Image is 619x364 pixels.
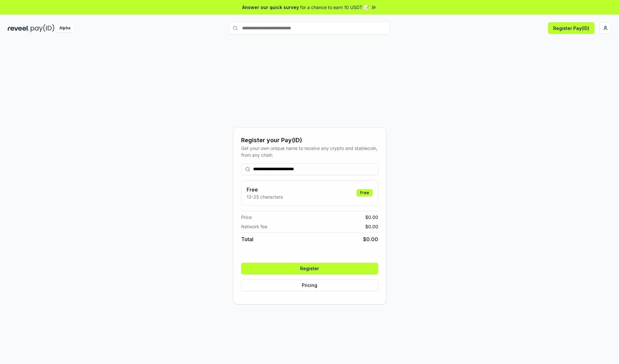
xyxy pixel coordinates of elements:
[365,214,378,221] span: $ 0.00
[241,280,378,291] button: Pricing
[31,24,54,32] img: pay_id
[241,214,252,221] span: Price
[241,235,253,243] span: Total
[300,4,369,11] span: for a chance to earn 10 USDT 📝
[247,186,283,193] h3: Free
[241,223,267,230] span: Network fee
[357,189,373,196] div: Free
[247,193,283,200] p: 13-25 characters
[8,24,29,32] img: reveel_dark
[365,223,378,230] span: $ 0.00
[241,136,378,145] div: Register your Pay(ID)
[241,145,378,158] div: Get your own unique name to receive any crypto and stablecoin, from any chain
[548,22,594,34] button: Register Pay(ID)
[56,24,74,32] div: Alpha
[363,235,378,243] span: $ 0.00
[242,4,299,11] span: Answer our quick survey
[241,263,378,274] button: Register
